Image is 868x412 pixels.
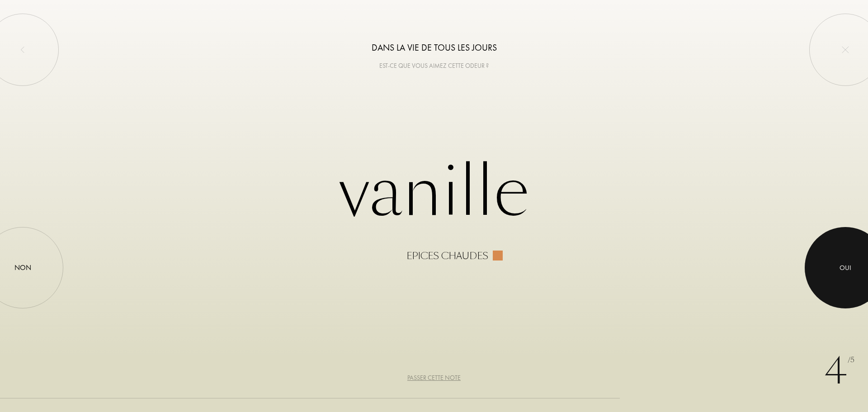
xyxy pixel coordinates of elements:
span: /5 [848,355,854,365]
img: left_onboard.svg [19,46,26,53]
div: Epices chaudes [406,251,488,261]
div: Passer cette note [407,373,461,383]
div: Non [14,262,31,273]
img: quit_onboard.svg [842,46,849,53]
div: Vanille [87,151,781,261]
div: Oui [840,263,851,273]
div: 4 [824,344,854,398]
